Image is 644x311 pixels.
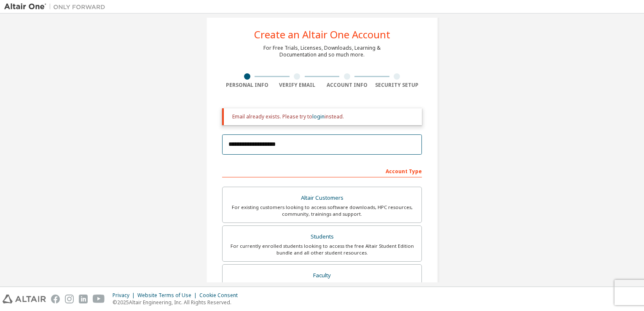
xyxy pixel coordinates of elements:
[65,295,74,303] img: instagram.svg
[93,295,105,303] img: youtube.svg
[254,29,390,40] div: Create an Altair One Account
[372,82,422,88] div: Security Setup
[51,295,60,303] img: facebook.svg
[199,292,243,299] div: Cookie Consent
[312,113,325,120] a: login
[263,45,381,58] div: For Free Trials, Licenses, Downloads, Learning & Documentation and so much more.
[222,82,272,88] div: Personal Info
[113,292,137,299] div: Privacy
[228,192,416,204] div: Altair Customers
[228,231,416,243] div: Students
[322,82,372,88] div: Account Info
[137,292,199,299] div: Website Terms of Use
[79,295,88,303] img: linkedin.svg
[228,270,416,282] div: Faculty
[228,281,416,295] div: For faculty & administrators of academic institutions administering students and accessing softwa...
[113,299,243,306] p: © 2025 Altair Engineering, Inc. All Rights Reserved.
[232,113,415,120] div: Email already exists. Please try to instead.
[228,204,416,217] div: For existing customers looking to access software downloads, HPC resources, community, trainings ...
[3,295,46,303] img: altair_logo.svg
[272,82,322,88] div: Verify Email
[222,164,422,177] div: Account Type
[228,243,416,256] div: For currently enrolled students looking to access the free Altair Student Edition bundle and all ...
[4,3,110,11] img: Altair One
